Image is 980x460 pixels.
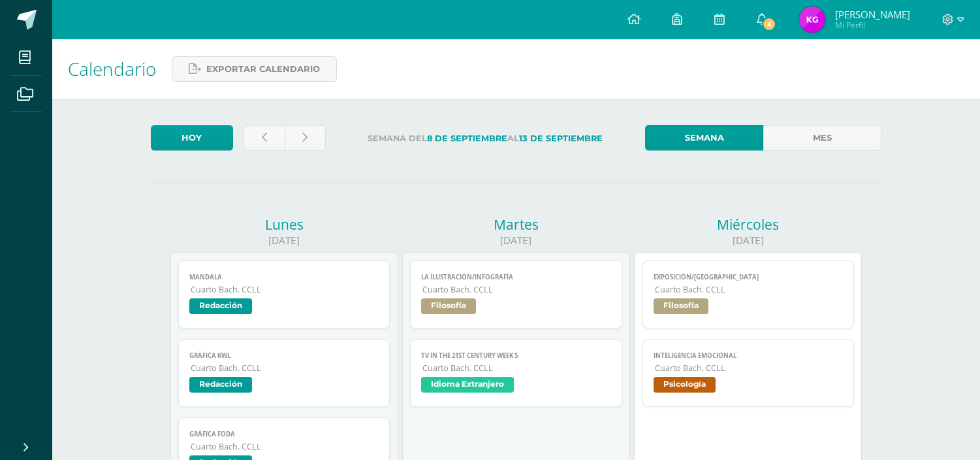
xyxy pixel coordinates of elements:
a: La ilustración/infografíaCuarto Bach. CCLLFilosofía [410,260,622,328]
span: Calendario [68,56,156,81]
div: [DATE] [402,234,630,247]
span: Filosofía [654,298,708,314]
a: Gráfica KWLCuarto Bach. CCLLRedacción [178,339,390,407]
span: Cuarto Bach. CCLL [191,363,379,374]
div: [DATE] [634,234,862,247]
span: Exposición/[GEOGRAPHIC_DATA] [654,273,844,281]
label: Semana del al [336,125,635,152]
span: Mi Perfil [835,20,910,31]
strong: 8 de Septiembre [427,133,507,143]
span: Exportar calendario [206,57,320,81]
span: La ilustración/infografía [421,273,611,281]
a: Semana [645,125,763,150]
span: Cuarto Bach. CCLL [655,284,844,295]
span: Psicología [654,377,716,393]
span: Cuarto Bach. CCLL [191,284,379,295]
span: Mandala [189,273,379,281]
span: Gráfica FODA [189,430,379,438]
a: TV in the 21st Century week 5Cuarto Bach. CCLLIdioma Extranjero [410,339,622,407]
a: Inteligencia emocionalCuarto Bach. CCLLPsicología [642,339,855,407]
span: Redacción [189,377,252,393]
span: Redacción [189,298,252,314]
span: Filosofía [421,298,476,314]
a: Hoy [151,125,233,150]
span: Cuarto Bach. CCLL [191,441,379,452]
strong: 13 de Septiembre [519,133,603,143]
span: Cuarto Bach. CCLL [422,363,611,374]
div: [DATE] [170,234,398,247]
a: Exportar calendario [172,56,337,82]
span: Cuarto Bach. CCLL [655,363,844,374]
a: Mes [763,125,881,150]
span: Gráfica KWL [189,351,379,360]
a: MandalaCuarto Bach. CCLLRedacción [178,260,390,328]
span: TV in the 21st Century week 5 [421,351,611,360]
div: Martes [402,215,630,234]
span: 4 [762,17,776,31]
div: Miércoles [634,215,862,234]
span: Inteligencia emocional [654,351,844,360]
img: 80ee5c36ce7e8879d0b5a2a248bfe292.png [799,7,825,33]
div: Lunes [170,215,398,234]
span: Cuarto Bach. CCLL [422,284,611,295]
span: Idioma Extranjero [421,377,514,393]
a: Exposición/[GEOGRAPHIC_DATA]Cuarto Bach. CCLLFilosofía [642,260,855,328]
span: [PERSON_NAME] [835,8,910,21]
